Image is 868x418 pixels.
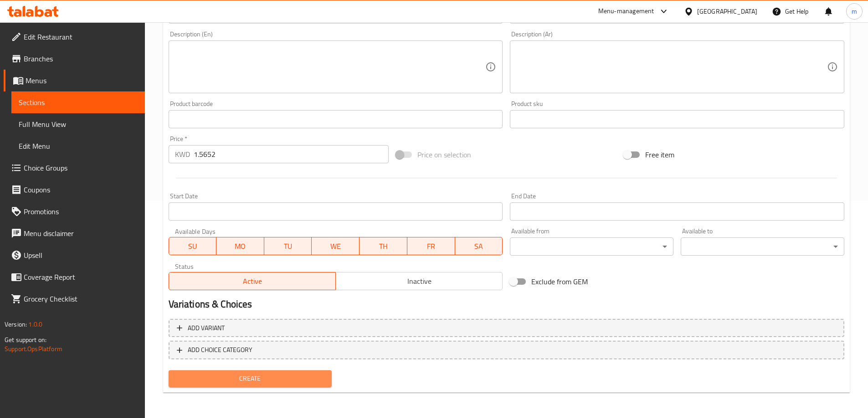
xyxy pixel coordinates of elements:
a: Edit Restaurant [4,26,145,48]
span: FR [411,240,452,253]
span: Version: [5,318,27,330]
a: Menu disclaimer [4,222,145,244]
span: Coupons [24,184,138,195]
span: SA [459,240,499,253]
a: Grocery Checklist [4,288,145,310]
button: Create [169,370,332,387]
span: ADD CHOICE CATEGORY [188,344,252,356]
span: Create [176,373,325,384]
a: Coverage Report [4,266,145,288]
span: m [852,6,857,16]
button: WE [312,237,360,255]
input: Please enter product sku [510,110,844,128]
span: Edit Restaurant [24,31,138,42]
span: TH [363,240,404,253]
span: Get support on: [5,334,46,346]
span: Inactive [339,275,499,288]
span: Promotions [24,206,138,217]
span: Free item [645,149,674,160]
button: SA [455,237,503,255]
button: Active [169,272,336,290]
div: ​ [681,237,844,256]
a: Promotions [4,201,145,222]
span: WE [315,240,356,253]
span: Price on selection [417,149,471,160]
div: ​ [510,237,673,256]
button: MO [216,237,264,255]
span: Active [173,275,332,288]
button: Inactive [335,272,503,290]
span: Exclude from GEM [531,276,588,287]
span: TU [268,240,308,253]
a: Choice Groups [4,157,145,179]
button: TU [264,237,312,255]
h2: Variations & Choices [169,297,844,311]
button: FR [407,237,455,255]
button: Add variant [169,319,844,337]
span: Choice Groups [24,162,138,173]
span: Menu disclaimer [24,228,138,239]
span: Menus [26,75,138,86]
span: Coverage Report [24,272,138,282]
a: Coupons [4,179,145,201]
input: Please enter price [194,145,389,163]
a: Upsell [4,244,145,266]
a: Branches [4,48,145,70]
a: Edit Menu [11,135,145,157]
span: Grocery Checklist [24,293,138,304]
span: Add variant [188,322,225,334]
span: 1.0.0 [28,318,42,330]
span: SU [173,240,213,253]
span: Edit Menu [19,141,138,151]
div: Menu-management [598,6,654,17]
a: Support.OpsPlatform [5,343,62,355]
span: Full Menu View [19,119,138,130]
button: SU [169,237,217,255]
button: TH [360,237,407,255]
p: KWD [175,149,190,160]
span: Upsell [24,250,138,261]
input: Please enter product barcode [169,110,503,128]
button: ADD CHOICE CATEGORY [169,341,844,359]
span: Branches [24,53,138,64]
a: Menus [4,70,145,91]
span: Sections [19,97,138,108]
span: MO [220,240,261,253]
a: Sections [11,91,145,113]
a: Full Menu View [11,113,145,135]
div: [GEOGRAPHIC_DATA] [697,6,757,16]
